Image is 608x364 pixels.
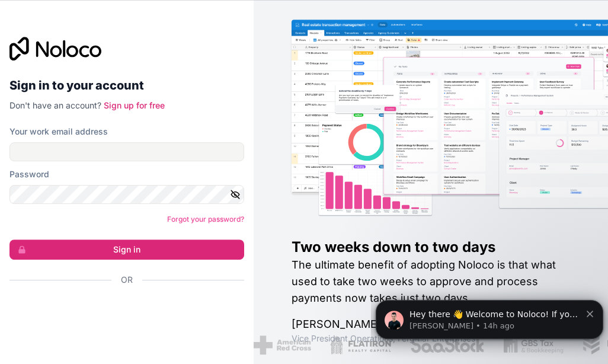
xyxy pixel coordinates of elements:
[9,299,244,325] div: Sign in with Google. Opens in new tab
[292,333,571,344] h1: Vice President Operations , Fergmar Enterprises
[330,336,392,355] img: /assets/flatiron-C8eUkumj.png
[254,336,311,355] img: /assets/american-red-cross-BAupjrZR.png
[292,257,571,306] h2: The ultimate benefit of adopting Noloco is that what used to take two weeks to approve and proces...
[104,100,165,110] a: Sign up for free
[167,215,244,223] a: Forgot your password?
[9,75,244,96] h2: Sign in to your account
[292,238,571,257] h1: Two weeks down to two days
[4,299,250,325] iframe: Sign in with Google Button
[9,185,244,204] input: Password
[121,274,133,286] span: Or
[9,142,244,161] input: Email address
[9,240,244,260] button: Sign in
[371,275,608,358] iframe: Intercom notifications message
[292,316,571,333] h1: [PERSON_NAME]
[9,168,49,180] label: Password
[9,100,101,110] span: Don't have an account?
[9,126,108,138] label: Your work email address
